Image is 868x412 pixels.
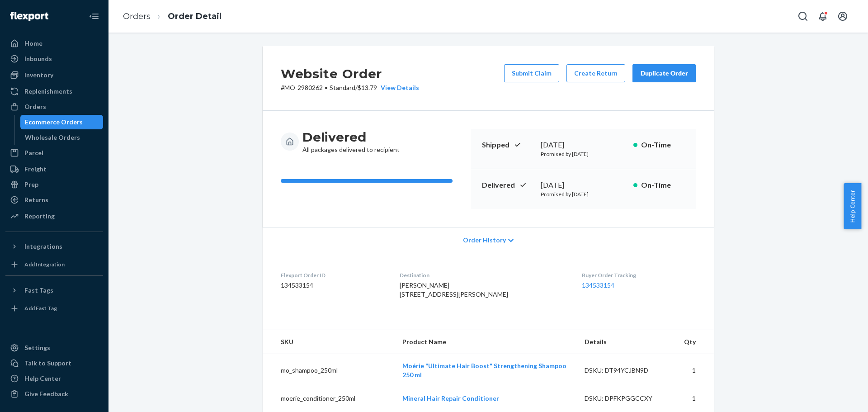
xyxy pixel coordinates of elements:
img: Flexport logo [10,12,48,21]
button: View Details [377,83,419,92]
a: Reporting [5,209,103,223]
button: Help Center [844,183,861,229]
a: Freight [5,162,103,176]
th: Qty [677,330,714,354]
a: Add Fast Tag [5,301,103,316]
div: Prep [24,180,38,189]
h3: Delivered [302,129,400,145]
a: Returns [5,193,103,207]
p: Shipped [482,140,533,150]
div: Wholesale Orders [25,133,80,142]
a: Mineral Hair Repair Conditioner [402,394,499,402]
div: Inbounds [24,54,52,63]
div: Settings [24,343,50,352]
th: Product Name [395,330,577,354]
div: Freight [24,165,47,174]
a: Replenishments [5,84,103,99]
button: Close Navigation [85,7,103,25]
td: 1 [677,354,714,387]
div: Fast Tags [24,286,53,295]
td: 1 [677,387,714,410]
a: Orders [5,99,103,114]
div: Replenishments [24,87,72,96]
dd: 134533154 [281,281,385,290]
a: Inventory [5,68,103,82]
a: Order Detail [168,11,222,21]
th: SKU [263,330,395,354]
button: Submit Claim [504,64,559,82]
div: Give Feedback [24,389,68,398]
div: Inventory [24,71,53,80]
dt: Buyer Order Tracking [582,271,696,279]
div: Home [24,39,42,48]
a: Moérie "Ultimate Hair Boost" Strengthening Shampoo 250 ml [402,362,566,379]
a: Parcel [5,146,103,160]
a: Add Integration [5,257,103,272]
td: mo_shampoo_250ml [263,354,395,387]
div: [DATE] [541,180,626,190]
div: Add Fast Tag [24,304,57,312]
p: Delivered [482,180,533,190]
div: DSKU: DPFKPGGCCXY [585,394,670,403]
div: Returns [24,195,48,204]
h2: Website Order [281,64,419,83]
div: Ecommerce Orders [25,118,83,127]
div: All packages delivered to recipient [302,129,400,154]
td: moerie_conditioner_250ml [263,387,395,410]
div: [DATE] [541,140,626,150]
div: Integrations [24,242,62,251]
a: Talk to Support [5,356,103,370]
button: Open notifications [814,7,832,25]
div: Talk to Support [24,359,71,368]
dt: Destination [400,271,568,279]
span: Standard [330,84,355,91]
button: Give Feedback [5,387,103,401]
div: Help Center [24,374,61,383]
a: 134533154 [582,281,614,289]
div: Duplicate Order [640,69,688,78]
a: Home [5,36,103,51]
button: Open Search Box [794,7,812,25]
a: Orders [123,11,151,21]
p: Promised by [DATE] [541,150,626,158]
a: Ecommerce Orders [20,115,104,129]
button: Integrations [5,239,103,254]
div: Reporting [24,212,55,221]
button: Open account menu [834,7,852,25]
a: Help Center [5,371,103,386]
div: Orders [24,102,46,111]
th: Details [577,330,677,354]
button: Fast Tags [5,283,103,298]
p: On-Time [641,140,685,150]
p: # MO-2980262 / $13.79 [281,83,419,92]
a: Prep [5,177,103,192]
ol: breadcrumbs [116,3,229,30]
a: Wholesale Orders [20,130,104,145]
span: • [325,84,328,91]
dt: Flexport Order ID [281,271,385,279]
div: Parcel [24,148,43,157]
a: Settings [5,341,103,355]
a: Inbounds [5,52,103,66]
p: Promised by [DATE] [541,190,626,198]
span: Order History [463,236,506,245]
button: Create Return [566,64,625,82]
div: DSKU: DT94YCJBN9D [585,366,670,375]
button: Duplicate Order [632,64,696,82]
span: [PERSON_NAME] [STREET_ADDRESS][PERSON_NAME] [400,281,508,298]
div: Add Integration [24,260,65,268]
p: On-Time [641,180,685,190]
